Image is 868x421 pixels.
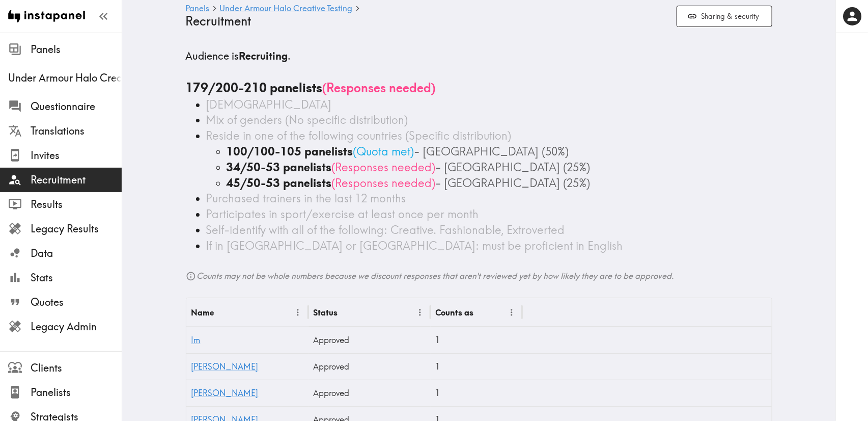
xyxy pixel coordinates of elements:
[31,222,122,236] span: Legacy Results
[31,385,122,400] span: Panelists
[206,239,623,253] span: If in [GEOGRAPHIC_DATA] or [GEOGRAPHIC_DATA]: must be proficient in English
[475,305,491,321] button: Sort
[191,335,201,345] a: Im
[206,97,332,112] span: [DEMOGRAPHIC_DATA]
[332,176,436,190] span: ( Responses needed )
[31,173,122,187] span: Recruitment
[227,144,353,159] b: 100/100-105 panelists
[309,380,431,406] div: Approved
[414,144,569,159] span: - [GEOGRAPHIC_DATA] (50%)
[227,160,332,174] b: 34/50-53 panelists
[191,307,214,318] div: Name
[436,307,474,318] div: Counts as
[353,144,414,159] span: ( Quota met )
[206,128,512,143] span: Reside in one of the following countries (Specific distribution)
[186,4,210,14] a: Panels
[186,80,323,95] b: 179/200-210 panelists
[332,160,436,174] span: ( Responses needed )
[31,148,122,163] span: Invites
[31,361,122,375] span: Clients
[206,113,408,127] span: Mix of genders (No specific distribution)
[191,388,259,398] a: [PERSON_NAME]
[436,160,591,174] span: - [GEOGRAPHIC_DATA] (25%)
[191,361,259,372] a: [PERSON_NAME]
[31,197,122,212] span: Results
[504,305,520,321] button: Menu
[186,14,668,29] h4: Recruitment
[206,207,479,221] span: Participates in sport/exercise at least once per month
[431,380,522,406] div: 1
[8,71,122,85] span: Under Armour Halo Creative Testing
[309,327,431,353] div: Approved
[436,176,591,190] span: - [GEOGRAPHIC_DATA] (25%)
[186,270,772,282] h6: Counts may not be whole numbers because we discount responses that aren't reviewed yet by how lik...
[309,353,431,380] div: Approved
[215,305,231,321] button: Sort
[31,124,122,138] span: Translations
[31,42,122,57] span: Panels
[339,305,355,321] button: Sort
[219,4,353,14] a: Under Armour Halo Creative Testing
[431,327,522,353] div: 1
[227,176,332,190] b: 45/50-53 panelists
[290,305,306,321] button: Menu
[31,271,122,285] span: Stats
[206,223,565,237] span: Self-identify with all of the following: Creative. Fashionable, Extroverted
[412,305,428,321] button: Menu
[431,353,522,380] div: 1
[31,99,122,114] span: Questionnaire
[31,295,122,309] span: Quotes
[206,191,406,205] span: Purchased trainers in the last 12 months
[31,246,122,260] span: Data
[186,49,772,63] h5: Audience is .
[314,307,338,318] div: Status
[323,80,436,95] span: ( Responses needed )
[677,6,772,28] button: Sharing & security
[239,49,288,62] b: Recruiting
[31,320,122,334] span: Legacy Admin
